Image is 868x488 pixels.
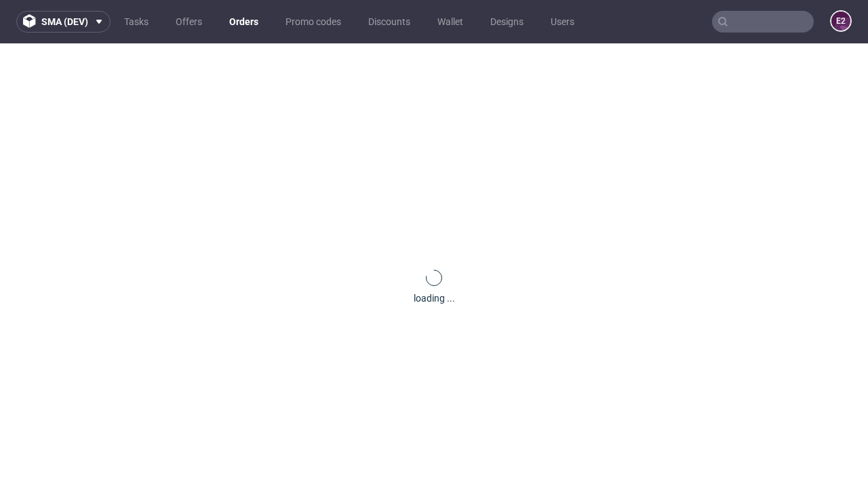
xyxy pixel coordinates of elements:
[41,17,88,26] span: sma (dev)
[221,11,267,33] a: Orders
[482,11,532,33] a: Designs
[429,11,471,33] a: Wallet
[414,291,455,305] div: loading ...
[116,11,157,33] a: Tasks
[542,11,583,33] a: Users
[360,11,418,33] a: Discounts
[167,11,210,33] a: Offers
[16,11,111,33] button: sma (dev)
[831,12,850,30] figcaption: e2
[277,11,349,33] a: Promo codes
